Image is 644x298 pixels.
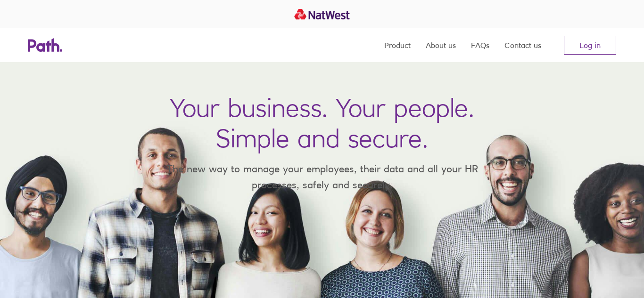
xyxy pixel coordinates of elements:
[152,161,492,193] p: The new way to manage your employees, their data and all your HR processes, safely and securely.
[426,28,456,62] a: About us
[384,28,411,62] a: Product
[471,28,489,62] a: FAQs
[564,36,616,55] a: Log in
[170,92,474,153] h1: Your business. Your people. Simple and secure.
[504,28,541,62] a: Contact us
